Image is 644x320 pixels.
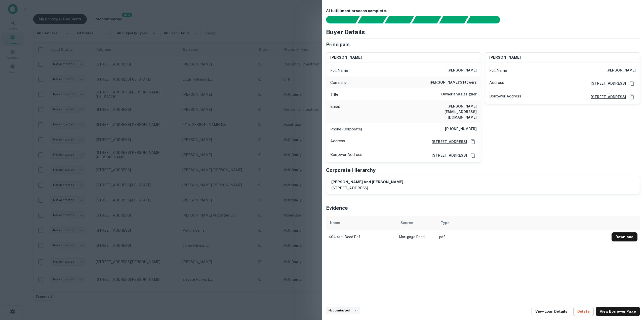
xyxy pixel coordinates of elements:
[628,93,636,101] button: Copy Address
[357,16,387,23] div: Your request is received and processing...
[330,126,362,132] p: Phone (Corporate)
[430,80,477,86] h6: [PERSON_NAME]'s flowers
[330,103,340,120] p: Email
[326,230,396,244] td: 404 4th - deed.pdf
[416,103,477,120] h6: [PERSON_NAME][EMAIL_ADDRESS][DOMAIN_NAME]
[469,138,477,146] button: Copy Address
[330,152,362,159] p: Borrower Address
[412,16,441,23] div: Principals found, AI now looking for contact information...
[489,93,521,101] p: Borrower Address
[326,166,376,174] h5: Corporate Hierarchy
[439,16,468,23] div: Principals found, still searching for contact information. This may take time...
[326,204,348,212] h5: Evidence
[330,67,348,74] p: Full Name
[326,216,640,244] div: scrollable content
[466,16,506,23] div: AI fulfillment process complete.
[385,16,414,23] div: Documents found, AI parsing details...
[489,67,507,74] p: Full Name
[441,91,477,97] h6: Owner and Designer
[330,138,345,146] p: Address
[628,80,636,87] button: Copy Address
[445,126,477,132] h6: [PHONE_NUMBER]
[330,220,340,226] div: Name
[428,153,467,158] a: [STREET_ADDRESS]
[330,91,338,97] p: Title
[320,16,358,23] div: Sending borrower request to AI...
[396,230,437,244] td: Mortgage Deed
[607,67,636,74] h6: [PERSON_NAME]
[448,67,477,74] h6: [PERSON_NAME]
[326,216,396,230] th: Name
[596,307,640,316] a: View Borrower Page
[587,94,626,100] a: [STREET_ADDRESS]
[441,220,449,226] div: Type
[531,307,571,316] a: View Loan Details
[330,55,362,60] h6: [PERSON_NAME]
[469,152,477,159] button: Copy Address
[331,185,403,191] p: [STREET_ADDRESS]
[489,55,521,60] h6: [PERSON_NAME]
[573,307,594,316] button: Delete
[326,8,640,14] h6: AI fulfillment process complete.
[437,216,609,230] th: Type
[619,280,644,304] iframe: Chat Widget
[489,80,504,87] p: Address
[587,81,626,86] a: [STREET_ADDRESS]
[326,307,360,314] div: Not contacted
[396,216,437,230] th: Source
[326,27,365,37] h4: Buyer Details
[612,232,637,241] button: Download
[326,41,350,48] h5: Principals
[400,220,413,226] div: Source
[330,80,347,86] p: Company
[437,230,609,244] td: pdf
[428,139,467,145] a: [STREET_ADDRESS]
[331,179,403,185] h6: [PERSON_NAME] and [PERSON_NAME]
